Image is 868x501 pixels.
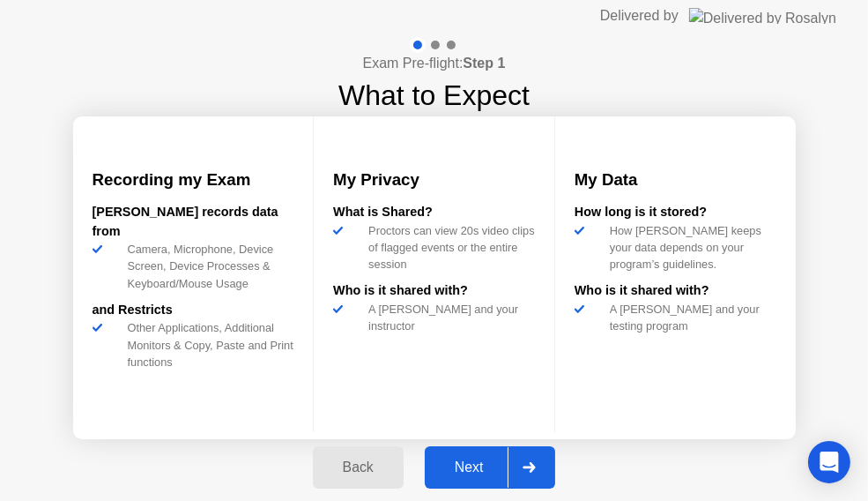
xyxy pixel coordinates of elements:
div: What is Shared? [333,203,535,222]
div: Camera, Microphone, Device Screen, Device Processes & Keyboard/Mouse Usage [121,241,294,292]
button: Next [425,446,556,489]
div: Who is it shared with? [575,281,776,301]
h4: Exam Pre-flight: [363,53,506,74]
div: Who is it shared with? [333,281,535,301]
div: How long is it stored? [575,203,776,222]
h3: Recording my Exam [93,168,294,192]
div: A [PERSON_NAME] and your testing program [603,301,776,334]
button: Back [313,446,404,489]
div: Open Intercom Messenger [808,441,850,483]
div: Delivered by [600,5,679,26]
img: Delivered by Rosalyn [689,8,836,24]
h3: My Privacy [333,168,535,192]
div: A [PERSON_NAME] and your instructor [361,301,535,334]
div: Back [318,460,398,475]
div: Next [430,460,508,475]
b: Step 1 [463,56,505,71]
div: How [PERSON_NAME] keeps your data depends on your program’s guidelines. [603,222,776,273]
div: Other Applications, Additional Monitors & Copy, Paste and Print functions [121,319,294,370]
h3: My Data [575,168,776,192]
div: [PERSON_NAME] records data from [93,203,294,241]
div: Proctors can view 20s video clips of flagged events or the entire session [361,222,535,273]
h1: What to Expect [338,74,530,116]
div: and Restricts [93,301,294,320]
